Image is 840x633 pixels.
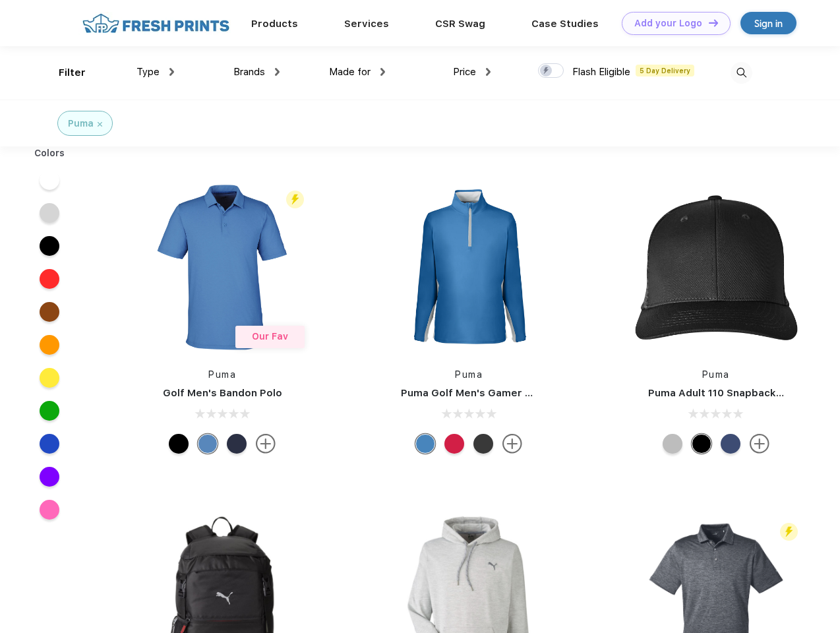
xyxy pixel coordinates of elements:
[453,66,476,78] span: Price
[731,62,752,84] img: desktop_search.svg
[251,18,298,30] a: Products
[634,18,702,29] div: Add your Logo
[663,434,682,454] div: Quarry with Brt Whit
[136,66,160,78] span: Type
[329,66,371,78] span: Made for
[435,18,485,30] a: CSR Swag
[381,179,556,355] img: func=resize&h=266
[702,369,730,380] a: Puma
[415,434,435,454] div: Bright Cobalt
[275,68,280,76] img: dropdown.png
[286,191,304,208] img: flash_active_toggle.svg
[572,66,630,78] span: Flash Eligible
[628,179,804,355] img: func=resize&h=266
[444,434,464,454] div: Ski Patrol
[68,117,94,131] div: Puma
[344,18,389,30] a: Services
[721,434,740,454] div: Peacoat Qut Shd
[636,65,694,76] span: 5 Day Delivery
[692,434,711,454] div: Pma Blk Pma Blk
[256,434,276,454] img: more.svg
[486,68,491,76] img: dropdown.png
[135,179,310,355] img: func=resize&h=266
[163,387,282,399] a: Golf Men's Bandon Polo
[502,434,522,454] img: more.svg
[473,434,493,454] div: Puma Black
[252,331,288,342] span: Our Fav
[198,434,218,454] div: Lake Blue
[78,12,233,35] img: fo%20logo%202.webp
[401,387,609,399] a: Puma Golf Men's Gamer Golf Quarter-Zip
[227,434,247,454] div: Navy Blazer
[208,369,236,380] a: Puma
[59,65,86,80] div: Filter
[455,369,483,380] a: Puma
[380,68,385,76] img: dropdown.png
[24,146,75,160] div: Colors
[98,122,102,127] img: filter_cancel.svg
[740,12,796,34] a: Sign in
[780,523,798,541] img: flash_active_toggle.svg
[233,66,265,78] span: Brands
[169,68,174,76] img: dropdown.png
[750,434,769,454] img: more.svg
[169,434,189,454] div: Puma Black
[709,19,718,26] img: DT
[754,16,783,31] div: Sign in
